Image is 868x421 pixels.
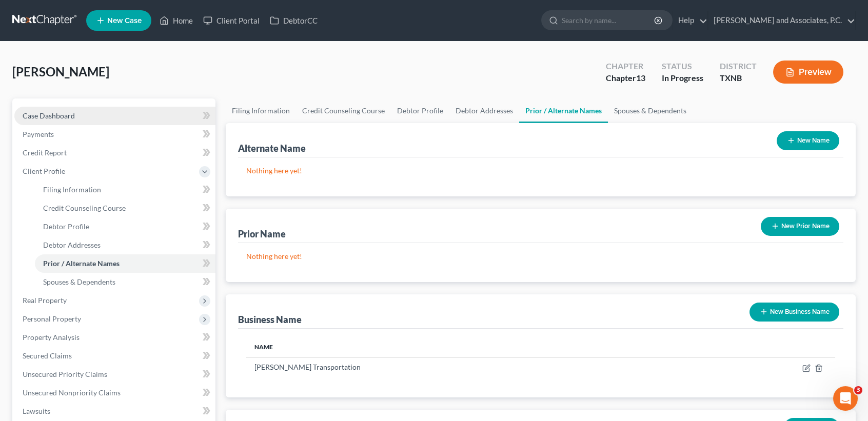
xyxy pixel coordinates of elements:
span: Secured Claims [23,351,72,360]
span: Debtor Addresses [43,240,101,249]
div: Alternate Name [238,142,306,154]
div: Business Name [238,313,302,326]
span: Client Profile [23,167,65,175]
span: [PERSON_NAME] [12,64,109,79]
td: [PERSON_NAME] Transportation [246,357,687,377]
a: Lawsuits [14,402,215,420]
span: Unsecured Nonpriority Claims [23,388,121,397]
a: Filing Information [35,181,215,199]
span: Property Analysis [23,333,80,342]
span: Real Property [23,296,67,305]
span: Case Dashboard [23,111,75,120]
a: Home [154,11,198,30]
button: Preview [773,61,843,84]
a: Credit Counseling Course [296,98,391,123]
th: Name [246,337,687,357]
div: Chapter [606,72,645,84]
span: Payments [23,130,54,138]
span: Prior / Alternate Names [43,259,120,268]
span: Lawsuits [23,407,50,415]
a: Debtor Profile [35,217,215,236]
a: Filing Information [226,98,296,123]
a: Help [673,11,707,30]
a: DebtorCC [265,11,323,30]
input: Search by name... [562,11,656,30]
span: Unsecured Priority Claims [23,370,107,378]
a: Case Dashboard [14,107,215,125]
span: New Case [107,17,142,25]
div: TXNB [720,72,757,84]
div: Status [662,61,703,72]
a: Debtor Addresses [449,98,519,123]
a: Debtor Addresses [35,236,215,254]
span: Credit Report [23,148,67,157]
button: New Business Name [749,303,839,322]
p: Nothing here yet! [246,166,835,176]
span: Credit Counseling Course [43,204,126,212]
a: Credit Counseling Course [35,199,215,217]
button: New Prior Name [761,217,839,236]
div: Chapter [606,61,645,72]
a: Debtor Profile [391,98,449,123]
p: Nothing here yet! [246,251,835,262]
span: Debtor Profile [43,222,89,231]
span: Personal Property [23,314,81,323]
div: Prior Name [238,228,286,240]
iframe: Intercom live chat [833,386,858,411]
a: Prior / Alternate Names [519,98,608,123]
a: Client Portal [198,11,265,30]
div: District [720,61,757,72]
a: Spouses & Dependents [35,273,215,291]
div: In Progress [662,72,703,84]
a: Unsecured Nonpriority Claims [14,384,215,402]
a: Unsecured Priority Claims [14,365,215,384]
span: Filing Information [43,185,101,194]
span: Spouses & Dependents [43,277,115,286]
a: [PERSON_NAME] and Associates, P.C. [708,11,855,30]
a: Spouses & Dependents [608,98,693,123]
button: New Name [777,131,839,150]
span: 13 [636,73,645,83]
a: Credit Report [14,144,215,162]
a: Prior / Alternate Names [35,254,215,273]
a: Payments [14,125,215,144]
a: Secured Claims [14,347,215,365]
a: Property Analysis [14,328,215,347]
span: 3 [854,386,862,394]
